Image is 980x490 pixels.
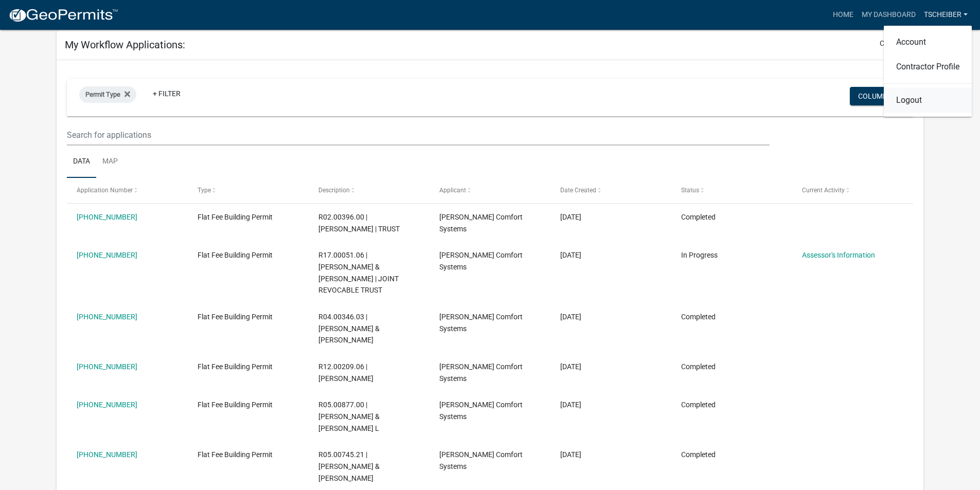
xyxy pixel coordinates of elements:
[880,38,915,49] button: collapse
[439,251,523,271] span: Haley Comfort Systems
[96,146,124,178] a: Map
[198,187,211,194] span: Type
[681,213,716,221] span: Completed
[884,55,972,79] a: Contractor Profile
[850,87,900,105] button: Columns
[198,313,273,321] span: Flat Fee Building Permit
[77,362,137,371] a: [PHONE_NUMBER]
[318,362,373,383] span: R12.00209.06 | PETERSON,ERIC N
[829,5,858,25] a: Home
[198,251,273,259] span: Flat Fee Building Permit
[145,84,189,103] a: + Filter
[560,362,581,371] span: 12/31/2024
[681,251,718,259] span: In Progress
[439,450,523,470] span: Haley Comfort Systems
[560,401,581,409] span: 11/04/2024
[681,313,716,321] span: Completed
[802,187,845,194] span: Current Activity
[67,178,188,203] datatable-header-cell: Application Number
[439,187,466,194] span: Applicant
[439,401,523,421] span: Haley Comfort Systems
[439,362,523,383] span: Haley Comfort Systems
[188,178,309,203] datatable-header-cell: Type
[550,178,671,203] datatable-header-cell: Date Created
[439,313,523,333] span: Haley Comfort Systems
[439,213,523,233] span: Haley Comfort Systems
[318,213,400,233] span: R02.00396.00 | ELGIN HARRINGTON | TRUST
[884,30,972,55] a: Account
[198,213,273,221] span: Flat Fee Building Permit
[77,401,137,409] a: [PHONE_NUMBER]
[85,90,120,98] span: Permit Type
[858,5,920,25] a: My Dashboard
[802,251,875,259] a: Assessor's Information
[318,401,380,432] span: R05.00877.00 | PASSE,MARK W & BECKY L
[318,251,399,294] span: R17.00051.06 | MICHAEL V & GLORIA J MAGRUDER | JOINT REVOCABLE TRUST
[560,313,581,321] span: 01/29/2025
[77,213,137,221] a: [PHONE_NUMBER]
[430,178,550,203] datatable-header-cell: Applicant
[560,251,581,259] span: 07/16/2025
[560,213,581,221] span: 07/16/2025
[681,187,699,194] span: Status
[309,178,430,203] datatable-header-cell: Description
[681,362,716,371] span: Completed
[884,26,972,117] div: tscheiber
[67,146,96,178] a: Data
[671,178,792,203] datatable-header-cell: Status
[77,187,133,194] span: Application Number
[792,178,913,203] datatable-header-cell: Current Activity
[198,450,273,459] span: Flat Fee Building Permit
[198,401,273,409] span: Flat Fee Building Permit
[318,187,350,194] span: Description
[77,251,137,259] a: [PHONE_NUMBER]
[198,362,273,371] span: Flat Fee Building Permit
[67,124,769,146] input: Search for applications
[318,313,380,344] span: R04.00346.03 | EVERS,STEVEN A & KIMBERLY A
[681,450,716,459] span: Completed
[65,39,185,51] h5: My Workflow Applications:
[681,401,716,409] span: Completed
[920,5,972,25] a: tscheiber
[560,450,581,459] span: 10/16/2024
[77,450,137,459] a: [PHONE_NUMBER]
[560,187,596,194] span: Date Created
[318,450,380,482] span: R05.00745.21 | BURNS,JEFFREY R & TONI R
[77,313,137,321] a: [PHONE_NUMBER]
[884,88,972,113] a: Logout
